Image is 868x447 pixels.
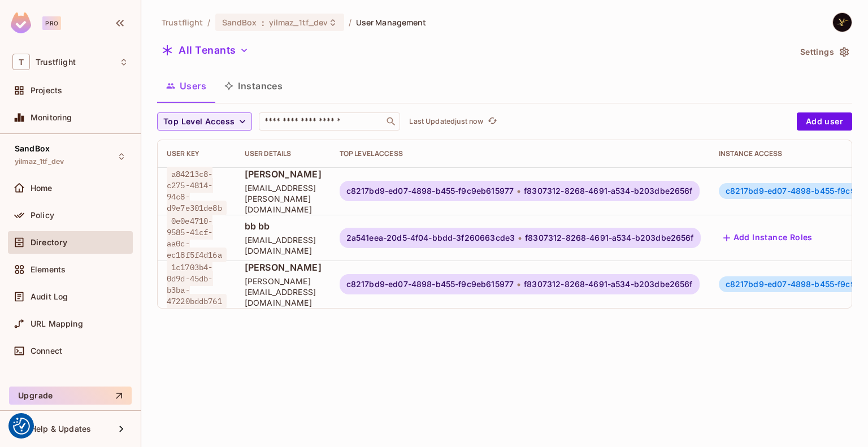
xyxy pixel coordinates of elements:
[222,17,257,28] span: SandBox
[207,17,210,28] li: /
[157,112,252,131] button: Top Level Access
[261,18,265,27] span: :
[340,149,701,158] div: Top Level Access
[349,17,351,28] li: /
[215,72,292,100] button: Instances
[346,186,514,196] span: c8217bd9-ed07-4898-b455-f9c9eb615977
[524,280,692,289] span: f8307312-8268-4691-a534-b203dbe2656f
[796,43,852,61] button: Settings
[485,115,499,128] button: refresh
[167,167,227,215] span: a84213c8-c275-4814-94c8-d9e7e301de8b
[245,168,322,180] span: [PERSON_NAME]
[157,41,253,59] button: All Tenants
[13,418,30,435] button: Consent Preferences
[9,387,132,405] button: Upgrade
[31,86,62,95] span: Projects
[245,261,322,274] span: [PERSON_NAME]
[42,16,61,30] div: Pro
[31,424,91,433] span: Help & Updates
[31,265,66,274] span: Elements
[524,186,692,196] span: f8307312-8268-4691-a534-b203dbe2656f
[525,233,693,242] span: f8307312-8268-4691-a534-b203dbe2656f
[409,117,483,126] p: Last Updated just now
[31,238,67,247] span: Directory
[269,17,328,28] span: yilmaz_1tf_dev
[15,157,64,166] span: yilmaz_1tf_dev
[31,346,62,355] span: Connect
[31,211,54,220] span: Policy
[31,184,53,193] span: Home
[162,17,203,28] span: the active workspace
[356,17,427,28] span: User Management
[245,220,322,232] span: bb bb
[13,418,30,435] img: Revisit consent button
[167,149,227,158] div: User Key
[31,113,72,122] span: Monitoring
[245,235,322,256] span: [EMAIL_ADDRESS][DOMAIN_NAME]
[483,115,499,128] span: Click to refresh data
[797,112,852,131] button: Add user
[245,183,322,215] span: [EMAIL_ADDRESS][PERSON_NAME][DOMAIN_NAME]
[11,12,31,33] img: SReyMgAAAABJRU5ErkJggg==
[833,13,852,32] img: Yilmaz Alizadeh
[157,72,215,100] button: Users
[167,260,227,309] span: 1c1703b4-0d9d-45db-b3ba-47220bddb761
[245,276,322,308] span: [PERSON_NAME][EMAIL_ADDRESS][DOMAIN_NAME]
[346,233,515,242] span: 2a541eea-20d5-4f04-bbdd-3f260663cde3
[245,149,322,158] div: User Details
[12,54,30,70] span: T
[163,115,235,129] span: Top Level Access
[36,58,76,67] span: Workspace: Trustflight
[31,292,68,301] span: Audit Log
[488,116,497,127] span: refresh
[719,229,817,247] button: Add Instance Roles
[31,319,83,328] span: URL Mapping
[15,144,50,153] span: SandBox
[346,280,514,289] span: c8217bd9-ed07-4898-b455-f9c9eb615977
[167,214,227,262] span: 0e0e4710-9585-41cf-aa0c-ec18f5f4d16a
